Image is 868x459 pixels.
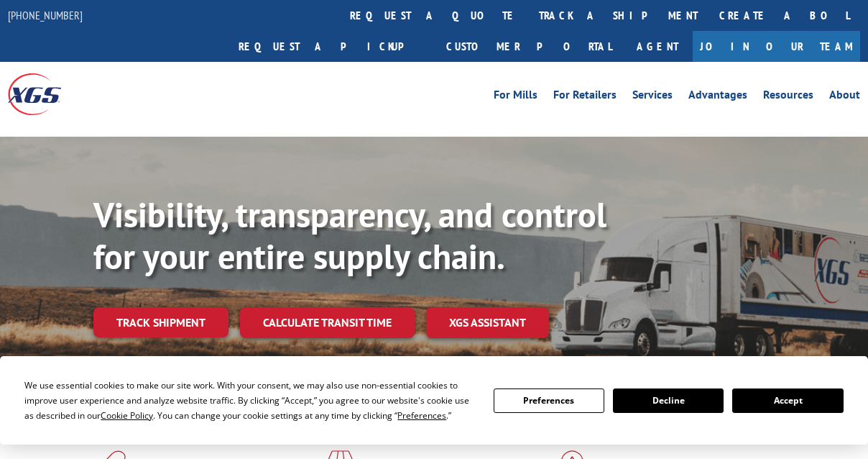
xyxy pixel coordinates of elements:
[688,89,747,105] a: Advantages
[8,8,83,22] a: [PHONE_NUMBER]
[24,378,476,423] div: We use essential cookies to make our site work. With your consent, we may also use non-essential ...
[93,307,228,337] a: Track shipment
[426,307,549,338] a: XGS ASSISTANT
[553,89,617,105] a: For Retailers
[93,192,606,278] b: Visibility, transparency, and control for your entire supply chain.
[228,31,435,62] a: Request a pickup
[435,31,622,62] a: Customer Portal
[101,409,153,422] span: Cookie Policy
[732,388,843,413] button: Accept
[693,31,860,62] a: Join Our Team
[829,89,860,105] a: About
[240,307,415,338] a: Calculate transit time
[397,409,446,422] span: Preferences
[494,89,537,105] a: For Mills
[613,388,724,413] button: Decline
[494,388,604,413] button: Preferences
[763,89,813,105] a: Resources
[622,31,693,62] a: Agent
[632,89,673,105] a: Services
